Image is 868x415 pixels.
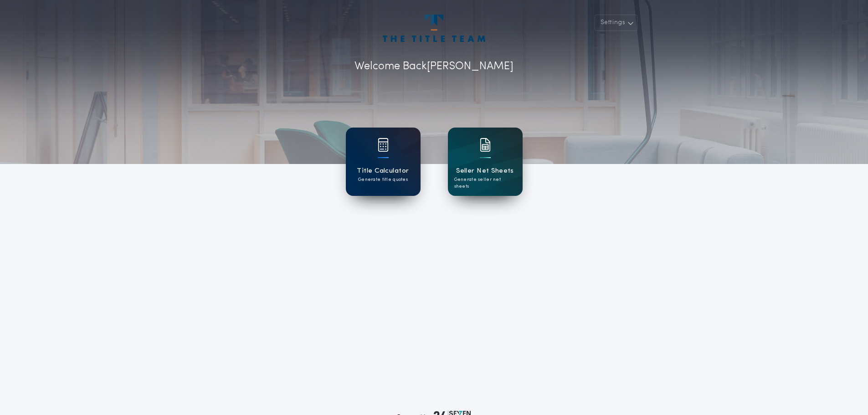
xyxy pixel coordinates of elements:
[448,128,523,196] a: card iconSeller Net SheetsGenerate seller net sheets
[358,176,408,183] p: Generate title quotes
[354,58,514,75] p: Welcome Back [PERSON_NAME]
[456,166,514,176] h1: Seller Net Sheets
[378,138,389,152] img: card icon
[383,15,485,42] img: account-logo
[595,15,637,31] button: Settings
[480,138,491,152] img: card icon
[346,128,421,196] a: card iconTitle CalculatorGenerate title quotes
[357,166,409,176] h1: Title Calculator
[454,176,516,190] p: Generate seller net sheets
